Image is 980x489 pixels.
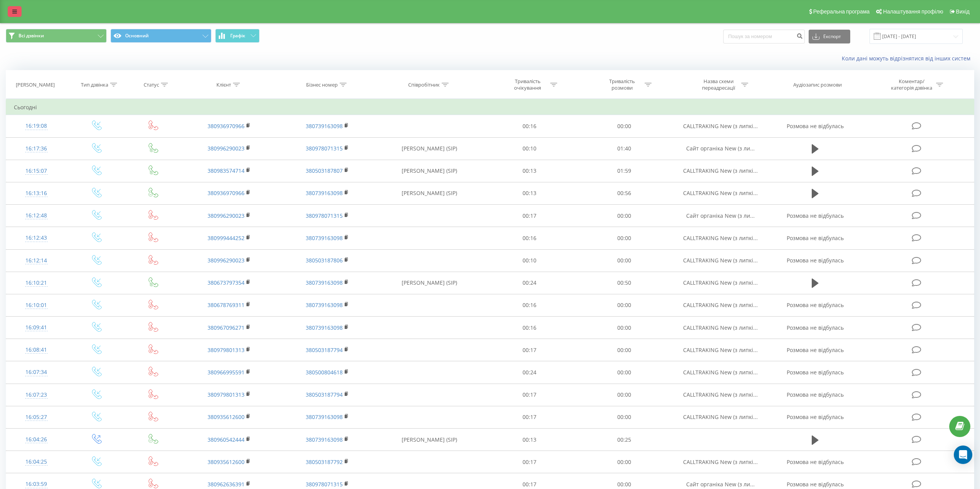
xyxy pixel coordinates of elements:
a: 380936970966 [208,122,245,130]
div: 16:19:08 [14,118,59,134]
a: 380978071315 [306,145,343,152]
td: [PERSON_NAME] (SIP) [377,429,482,451]
a: 380999444252 [208,234,245,242]
span: CALLTRAKING New (з липкі... [683,346,758,354]
td: 00:16 [482,317,577,339]
div: 16:10:21 [14,275,59,290]
div: Тип дзвінка [81,82,108,88]
span: Вихід [956,8,970,15]
a: 380739163098 [306,436,343,443]
a: 380739163098 [306,324,343,331]
td: 00:17 [482,451,577,473]
div: 16:10:01 [14,298,59,313]
span: CALLTRAKING New (з липкі... [683,234,758,242]
td: 00:17 [482,339,577,361]
div: Назва схеми переадресації [698,78,739,91]
div: Співробітник [408,82,440,88]
td: [PERSON_NAME] (SIP) [377,182,482,204]
td: 00:00 [577,384,671,406]
a: 380503187794 [306,346,343,354]
span: Розмова не відбулась [787,369,844,376]
span: CALLTRAKING New (з липкі... [683,458,758,466]
td: 00:00 [577,317,671,339]
span: CALLTRAKING New (з липкі... [683,391,758,398]
td: 00:00 [577,294,671,316]
input: Пошук за номером [723,30,805,43]
span: Розмова не відбулась [787,346,844,354]
a: 380739163098 [306,413,343,421]
span: CALLTRAKING New (з липкі... [683,122,758,130]
span: Налаштування профілю [883,8,943,15]
span: Всі дзвінки [18,33,44,39]
td: [PERSON_NAME] (SIP) [377,272,482,294]
td: 00:00 [577,249,671,272]
td: 00:50 [577,272,671,294]
div: Open Intercom Messenger [954,446,972,464]
div: 16:05:27 [14,410,59,425]
a: Коли дані можуть відрізнятися вiд інших систем [842,55,974,62]
span: Розмова не відбулась [787,212,844,219]
div: 16:09:41 [14,320,59,335]
a: 380503187794 [306,391,343,398]
td: 00:00 [577,406,671,428]
td: 00:00 [577,361,671,384]
span: CALLTRAKING New (з липкі... [683,301,758,309]
div: Аудіозапис розмови [793,82,842,88]
a: 380935612600 [208,413,245,421]
span: Розмова не відбулась [787,324,844,331]
span: Графік [230,33,245,38]
td: 00:56 [577,182,671,204]
a: 380739163098 [306,279,343,286]
td: 00:13 [482,160,577,182]
div: 16:08:41 [14,342,59,357]
td: 00:17 [482,384,577,406]
div: Клієнт [216,82,231,88]
a: 380983574714 [208,167,245,174]
span: Розмова не відбулась [787,481,844,488]
div: 16:07:23 [14,387,59,402]
td: 00:00 [577,339,671,361]
button: Експорт [809,30,850,43]
a: 380960542444 [208,436,245,443]
a: 380967096271 [208,324,245,331]
span: Реферальна програма [813,8,870,15]
span: CALLTRAKING New (з липкі... [683,324,758,331]
span: CALLTRAKING New (з липкі... [683,369,758,376]
a: 380739163098 [306,189,343,197]
div: Тривалість очікування [507,78,548,91]
a: 380503187792 [306,458,343,466]
div: 16:04:26 [14,432,59,447]
span: CALLTRAKING New (з липкі... [683,257,758,264]
a: 380673797354 [208,279,245,286]
td: 00:00 [577,205,671,227]
a: 380979801313 [208,346,245,354]
td: [PERSON_NAME] (SIP) [377,137,482,160]
div: 16:07:34 [14,365,59,380]
div: Коментар/категорія дзвінка [889,78,934,91]
span: Розмова не відбулась [787,234,844,242]
a: 380739163098 [306,122,343,130]
a: 380996290023 [208,257,245,264]
td: [PERSON_NAME] (SIP) [377,160,482,182]
span: Розмова не відбулась [787,122,844,130]
td: 00:00 [577,227,671,249]
td: 01:40 [577,137,671,160]
span: CALLTRAKING New (з липкі... [683,413,758,421]
div: [PERSON_NAME] [16,82,55,88]
div: 16:13:16 [14,186,59,201]
td: 00:10 [482,137,577,160]
div: 16:04:25 [14,454,59,469]
span: Сайт органіка New (з ли... [686,481,755,488]
button: Всі дзвінки [6,29,107,43]
a: 380979801313 [208,391,245,398]
td: 00:16 [482,227,577,249]
span: Розмова не відбулась [787,458,844,466]
a: 380996290023 [208,212,245,219]
td: 00:00 [577,115,671,137]
td: 00:10 [482,249,577,272]
td: 00:24 [482,361,577,384]
td: 00:16 [482,115,577,137]
a: 380996290023 [208,145,245,152]
a: 380935612600 [208,458,245,466]
td: 00:13 [482,429,577,451]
